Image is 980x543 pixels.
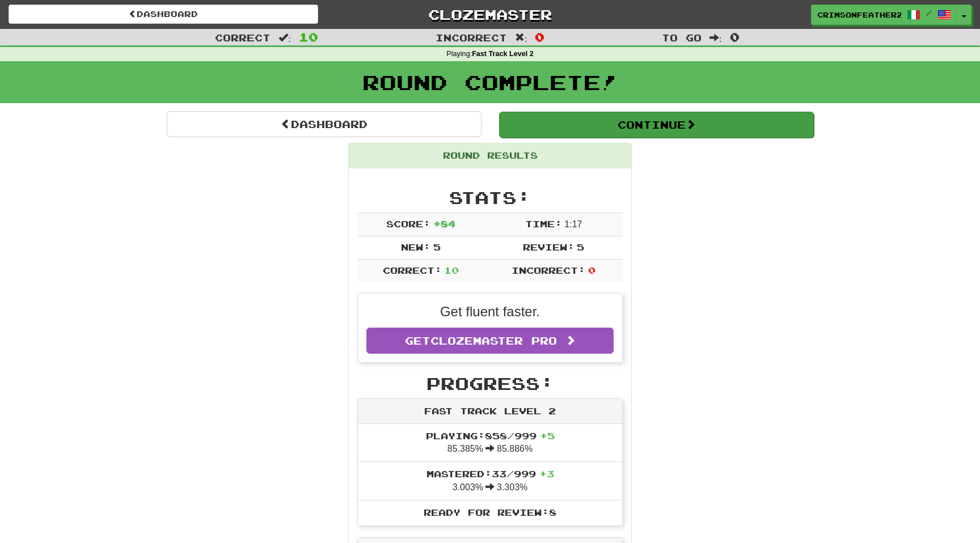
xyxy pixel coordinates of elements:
span: 1 : 17 [564,219,582,229]
a: GetClozemaster Pro [366,328,614,354]
span: + 5 [540,430,555,441]
a: Clozemaster [335,5,645,24]
span: 10 [444,265,459,275]
span: Review: [523,241,575,252]
span: 10 [299,30,318,44]
a: Dashboard [167,111,481,137]
span: Correct [215,32,271,43]
span: : [278,33,291,43]
span: Incorrect [436,32,507,43]
h2: Stats: [357,188,623,207]
span: 0 [588,265,595,275]
h2: Progress: [357,374,623,393]
button: Continue [499,112,814,138]
h1: Round Complete! [4,71,976,94]
span: 0 [730,30,740,44]
span: 5 [433,241,441,252]
span: : [709,33,722,43]
span: Playing: 858 / 999 [426,430,555,441]
span: Time: [525,218,562,229]
span: CrimsonFeather2906 [817,10,901,20]
li: 3.003% 3.303% [358,461,622,500]
span: Score: [386,218,430,229]
span: + 3 [539,468,554,479]
span: Clozemaster Pro [430,334,557,347]
li: 85.385% 85.886% [358,424,622,463]
span: 0 [535,30,544,44]
span: To go [662,32,702,43]
a: CrimsonFeather2906 / [811,5,957,25]
span: : [515,33,527,43]
span: Incorrect: [512,265,585,275]
a: Dashboard [9,5,318,24]
div: Round Results [349,143,631,168]
div: Fast Track Level 2 [358,399,622,424]
span: Correct: [383,265,442,275]
span: Ready for Review: 8 [424,507,556,517]
strong: Fast Track Level 2 [472,50,534,58]
span: Mastered: 33 / 999 [426,468,554,479]
span: + 84 [433,218,455,229]
p: Get fluent faster. [366,302,614,321]
span: 5 [577,241,584,252]
span: / [926,9,932,17]
span: New: [401,241,430,252]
